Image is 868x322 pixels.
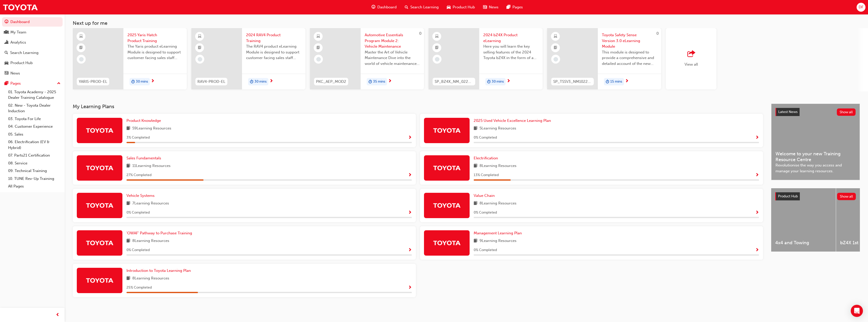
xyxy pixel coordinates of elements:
[687,50,695,58] span: outbound-icon
[755,210,759,216] button: Show Progress
[474,135,497,141] span: 0 % Completed
[487,79,491,85] span: duration-icon
[755,173,759,178] span: Show Progress
[433,201,461,210] img: Trak
[685,62,698,67] span: View all
[317,45,320,51] span: booktick-icon
[408,210,412,216] button: Show Progress
[602,32,657,49] span: Toyota Safety Sense Version 3.0 eLearning Module
[5,40,8,45] span: chart-icon
[198,33,201,40] span: learningResourceType_ELEARNING-icon
[507,4,510,10] span: pages-icon
[365,49,420,67] span: Master the Art of Vehicle Maintenance Dive into the world of vehicle maintenance with this compre...
[474,118,553,124] a: 2025 Used Vehicle Excellence Learning Plan
[474,193,497,199] a: Value Chain
[857,3,865,12] button: DF
[666,28,780,91] button: View all
[126,118,161,123] span: Product Knowledge
[553,79,592,85] span: SP_TSSV3_NM1022_EL
[5,30,8,35] span: people-icon
[433,126,461,135] img: Trak
[126,193,155,198] span: Vehicle Systems
[435,33,439,40] span: learningResourceType_ELEARNING-icon
[2,48,63,58] a: Search Learning
[269,79,273,84] span: next-icon
[373,79,385,85] span: 35 mins
[10,29,26,35] div: My Team
[73,28,187,89] a: YARIS-PROD-EL2025 Yaris Hatch Product TrainingThe Yaris product eLearning Module is designed to s...
[859,4,863,10] span: DF
[377,4,397,10] span: Dashboard
[132,275,169,282] span: 8 Learning Resources
[197,79,225,85] span: RAV4-PROD-EL
[126,230,194,236] a: 'OWAF' Pathway to Purchase Training
[775,240,832,246] span: 4x4 and Towing
[474,155,500,161] a: Electrification
[10,81,21,86] div: Pages
[10,50,39,56] div: Search Learning
[6,115,63,123] a: 03. Toyota For Life
[755,135,759,141] button: Show Progress
[79,45,83,51] span: booktick-icon
[367,2,401,12] a: guage-iconDashboard
[65,20,868,26] h3: Next up for me
[2,58,63,68] a: Product Hub
[198,57,202,62] span: learningRecordVerb_NONE-icon
[553,57,558,62] span: learningRecordVerb_NONE-icon
[126,172,152,178] span: 27 % Completed
[6,167,63,175] a: 09. Technical Training
[10,70,20,76] div: News
[474,247,497,253] span: 0 % Completed
[126,238,130,244] span: book-icon
[483,44,539,61] span: Here you will learn the key selling features of the 2024 Toyota bZ4X in the form of a virtual 6-p...
[86,126,114,135] img: Trak
[126,268,191,273] span: Introduction to Toyota Learning Plan
[474,163,477,169] span: book-icon
[372,4,375,10] span: guage-icon
[429,28,543,89] a: SP_BZ4X_NM_0224_EL012024 bZ4X Product eLearningHere you will learn the key selling features of th...
[453,4,475,10] span: Product Hub
[365,32,420,49] span: Automotive Essentials Program Module 2: Vehicle Maintenance
[435,57,439,62] span: learningRecordVerb_NONE-icon
[6,151,63,159] a: 07. Parts21 Certification
[512,4,523,10] span: Pages
[86,163,114,172] img: Trak
[317,33,320,40] span: learningResourceType_ELEARNING-icon
[316,57,321,62] span: learningRecordVerb_NONE-icon
[775,192,856,200] a: Product HubShow all
[132,238,169,244] span: 8 Learning Resources
[246,44,301,61] span: The RAV4 product eLearning Module is designed to support customer facing sales staff with introdu...
[602,49,657,67] span: This module is designed to provide a comprehensive and detailed account of the new enhanced Toyot...
[474,230,524,236] a: Management Learning Plan
[507,79,510,84] span: next-icon
[6,159,63,167] a: 08. Service
[443,2,479,12] a: car-iconProduct Hub
[254,79,267,85] span: 30 mins
[775,162,856,174] span: Revolutionise the way you access and manage your learning resources.
[127,44,183,61] span: The Yaris product eLearning Module is designed to support customer facing sales staff with introd...
[755,247,759,253] button: Show Progress
[479,163,516,169] span: 8 Learning Resources
[126,210,150,216] span: 0 % Completed
[778,194,798,198] span: Product Hub
[79,57,84,62] span: learningRecordVerb_NONE-icon
[191,28,305,89] a: RAV4-PROD-EL2024 RAV4 Product TrainingThe RAV4 product eLearning Module is designed to support cu...
[408,135,412,141] button: Show Progress
[479,200,516,207] span: 8 Learning Resources
[5,51,8,55] span: search-icon
[86,238,114,247] img: Trak
[388,79,392,84] span: next-icon
[2,69,63,78] a: News
[547,28,661,89] a: 0SP_TSSV3_NM1022_ELToyota Safety Sense Version 3.0 eLearning ModuleThis module is designed to pro...
[408,136,412,140] span: Show Progress
[492,79,504,85] span: 30 mins
[2,16,63,79] button: DashboardMy TeamAnalyticsSearch LearningProduct HubNews
[474,193,495,198] span: Value Chain
[435,45,439,51] span: booktick-icon
[126,156,161,160] span: Sales Fundamentals
[408,286,412,290] span: Show Progress
[6,102,63,115] a: 02. New - Toyota Dealer Induction
[310,28,424,89] a: 0PKC_AEP_MOD2Automotive Essentials Program Module 2: Vehicle MaintenanceMaster the Art of Vehicle...
[126,118,163,124] a: Product Knowledge
[126,155,163,161] a: Sales Fundamentals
